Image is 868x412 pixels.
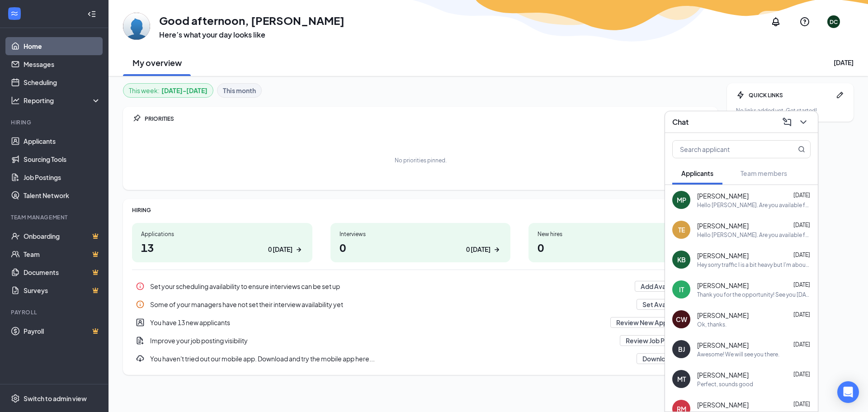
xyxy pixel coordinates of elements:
[24,394,87,403] div: Switch to admin view
[466,245,491,254] div: 0 [DATE]
[697,311,749,320] span: [PERSON_NAME]
[538,240,700,255] h1: 0
[24,55,101,73] a: Messages
[132,350,709,368] a: DownloadYou haven't tried out our mobile app. Download and try the mobile app here...Download AppPin
[528,223,709,262] a: New hires00 [DATE]ArrowRight
[136,354,145,363] svg: Download
[697,281,749,290] span: [PERSON_NAME]
[268,245,292,254] div: 0 [DATE]
[796,115,811,129] button: ChevronDown
[136,282,145,291] svg: Info
[677,374,686,384] div: MT
[340,230,502,238] div: Interviews
[620,335,693,346] button: Review Job Postings
[24,73,101,91] a: Scheduling
[136,300,145,309] svg: Info
[24,227,101,245] a: OnboardingCrown
[697,191,749,200] span: [PERSON_NAME]
[10,9,19,18] svg: WorkstreamLogo
[697,370,749,379] span: [PERSON_NAME]
[679,285,684,294] div: IT
[24,281,101,299] a: SurveysCrown
[736,107,844,114] div: No links added yet. Get started!
[150,282,629,291] div: Set your scheduling availability to ensure interviews can be set up
[150,318,605,327] div: You have 13 new applicants
[681,169,713,177] span: Applicants
[697,231,811,239] div: Hello [PERSON_NAME]. Are you available for an interview [DATE] (9/13) at our Wauwatosa [PERSON_NA...
[24,186,101,204] a: Talent Network
[132,331,709,350] a: DocumentAddImprove your job posting visibilityReview Job PostingsPin
[677,255,686,264] div: KB
[793,341,810,348] span: [DATE]
[780,115,794,129] button: ComposeMessage
[793,192,810,199] span: [DATE]
[837,381,859,403] div: Open Intercom Messenger
[637,353,693,364] button: Download App
[132,350,709,368] div: You haven't tried out our mobile app. Download and try the mobile app here...
[697,221,749,230] span: [PERSON_NAME]
[24,132,101,150] a: Applicants
[830,18,838,26] div: DC
[340,240,502,255] h1: 0
[697,350,779,358] div: Awesome! We will see you there.
[150,336,614,345] div: Improve your job posting visibility
[793,251,810,258] span: [DATE]
[132,57,182,68] h2: My overview
[330,223,511,262] a: Interviews00 [DATE]ArrowRight
[132,206,709,214] div: HIRING
[697,261,811,269] div: Hey sorry traffic I is a bit heavy but I'm about 9 mins away
[132,277,709,295] a: InfoSet your scheduling availability to ensure interviews can be set upAdd AvailabilityPin
[697,291,811,298] div: Thank you for the opportunity! See you [DATE]
[835,90,844,99] svg: Pen
[132,295,709,313] a: InfoSome of your managers have not set their interview availability yetSet AvailabilityPin
[635,281,693,292] button: Add Availability
[132,223,312,262] a: Applications130 [DATE]ArrowRight
[24,150,101,168] a: Sourcing Tools
[793,281,810,288] span: [DATE]
[129,85,208,95] div: This week :
[697,380,753,388] div: Perfect, sounds good
[697,341,749,350] span: [PERSON_NAME]
[150,354,631,363] div: You haven't tried out our mobile app. Download and try the mobile app here...
[136,336,145,345] svg: DocumentAdd
[141,230,303,238] div: Applications
[145,115,709,123] div: PRIORITIES
[678,225,685,234] div: TE
[798,146,805,153] svg: MagnifyingGlass
[793,311,810,318] span: [DATE]
[538,230,700,238] div: New hires
[24,96,101,105] div: Reporting
[492,245,501,254] svg: ArrowRight
[676,315,687,324] div: CW
[782,117,793,128] svg: ComposeMessage
[798,117,809,128] svg: ChevronDown
[294,245,303,254] svg: ArrowRight
[141,240,303,255] h1: 13
[770,16,781,27] svg: Notifications
[24,263,101,281] a: DocumentsCrown
[24,245,101,263] a: TeamCrown
[697,400,749,409] span: [PERSON_NAME]
[132,331,709,350] div: Improve your job posting visibility
[793,371,810,378] span: [DATE]
[159,13,344,28] h1: Good afternoon, [PERSON_NAME]
[159,30,344,40] h3: Here’s what your day looks like
[132,114,141,123] svg: Pin
[136,318,145,327] svg: UserEntity
[132,313,709,331] div: You have 13 new applicants
[697,251,749,260] span: [PERSON_NAME]
[11,96,20,105] svg: Analysis
[793,401,810,407] span: [DATE]
[132,295,709,313] div: Some of your managers have not set their interview availability yet
[736,90,745,99] svg: Bolt
[123,13,150,40] img: Danny Cullen
[11,213,99,221] div: Team Management
[11,118,99,126] div: Hiring
[87,9,96,19] svg: Collapse
[741,169,787,177] span: Team members
[24,37,101,55] a: Home
[793,222,810,228] span: [DATE]
[150,300,631,309] div: Some of your managers have not set their interview availability yet
[24,168,101,186] a: Job Postings
[673,141,780,158] input: Search applicant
